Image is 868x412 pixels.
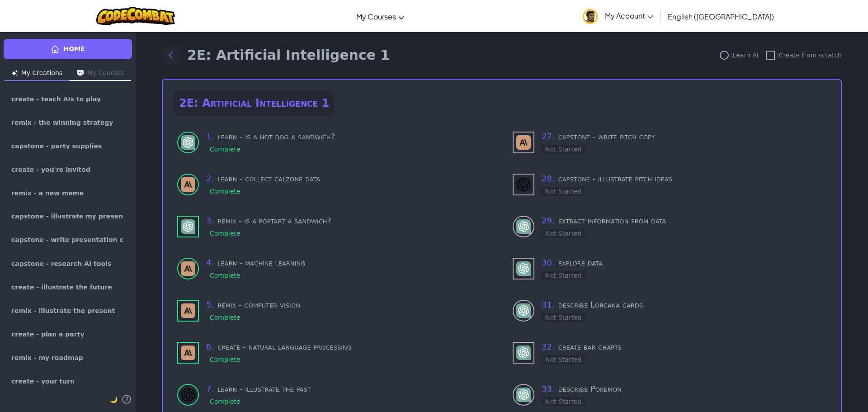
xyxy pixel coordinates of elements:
[542,271,585,280] div: Not Started
[162,46,180,64] button: Back to modules
[206,313,244,322] div: Complete
[4,112,132,133] a: remix - the winning strategy
[5,66,70,81] button: My Creations
[509,127,830,158] div: use - Claude (Not Started)
[206,187,244,196] div: Complete
[11,190,84,196] span: remix - a new meme
[206,341,491,353] h3: create - natural language processing
[509,169,830,200] div: use - DALL-E 3 (Not Started)
[542,132,555,141] span: 27 .
[206,271,244,280] div: Complete
[206,298,491,311] h3: remix - computer vision
[206,300,214,309] span: 5 .
[206,172,491,185] h3: learn - collect calzone data
[174,337,495,368] div: use - Claude (Complete)
[777,51,842,60] span: : Create from scratch
[356,12,396,21] span: My Courses
[110,394,118,405] button: 🌙
[516,177,531,192] img: DALL-E 3
[70,66,131,81] button: My Courses
[4,300,132,322] a: remix - illustrate the present
[516,346,531,360] img: GPT-4
[516,219,531,234] img: GPT-4
[11,355,83,361] span: remix - my roadmap
[4,323,132,345] a: create - plan a party
[516,135,531,150] img: Claude
[542,145,585,154] div: Not Started
[4,370,132,392] a: create - your turn
[4,39,132,59] a: Home
[206,145,244,154] div: Complete
[4,347,132,369] a: remix - my roadmap
[206,216,214,225] span: 3 .
[174,379,495,410] div: learn to use - DALL-E 3 (Complete)
[516,303,531,318] img: GPT-4
[583,9,598,24] img: avatar
[11,96,101,102] span: create - teach AIs to play
[206,383,491,395] h3: learn - illustrate the past
[206,130,491,143] h3: learn - is a hot dog a sandwich?
[11,166,90,173] span: create - you're invited
[77,70,84,76] img: Icon
[174,295,495,326] div: use - Claude (Complete)
[542,172,826,185] h3: capstone - illustrate pitch ideas
[11,237,124,244] span: capstone - write presentation copy
[4,182,132,204] a: remix - a new meme
[4,135,132,157] a: capstone - party supplies
[509,379,830,410] div: learn to use - GPT-4 (Not Started)
[668,12,774,21] span: English ([GEOGRAPHIC_DATA])
[206,342,214,351] span: 6 .
[605,11,653,20] span: My Account
[11,260,111,267] span: capstone - research AI tools
[206,132,214,141] span: 1 .
[4,276,132,298] a: create - illustrate the future
[542,384,555,393] span: 33 .
[206,384,214,393] span: 7 .
[11,331,85,337] span: create - plan a party
[542,298,826,311] h3: describe Lorcana cards
[181,177,195,192] img: Claude
[352,4,409,28] a: My Courses
[663,4,778,28] a: English ([GEOGRAPHIC_DATA])
[11,284,112,290] span: create - illustrate the future
[181,261,195,276] img: Claude
[542,313,585,322] div: Not Started
[542,342,555,351] span: 32 .
[509,295,830,326] div: learn to use - GPT-4 (Not Started)
[542,258,555,267] span: 30 .
[4,88,132,110] a: create - teach AIs to play
[206,229,244,238] div: Complete
[509,211,830,242] div: learn to use - GPT-4 (Not Started)
[542,130,826,143] h3: capstone - write pitch copy
[542,300,555,309] span: 31 .
[542,187,585,196] div: Not Started
[206,355,244,364] div: Complete
[4,253,132,275] a: capstone - research AI tools
[11,378,75,384] span: create - your turn
[542,341,826,353] h3: create bar charts
[11,213,124,220] span: capstone - illustrate my presentation
[542,256,826,269] h3: explore data
[11,308,115,314] span: remix - illustrate the present
[516,388,531,402] img: GPT-4
[4,206,132,227] a: capstone - illustrate my presentation
[542,229,585,238] div: Not Started
[542,355,585,364] div: Not Started
[206,214,491,227] h3: remix - is a poptart a sandwich?
[174,253,495,284] div: learn to use - Claude (Complete)
[187,47,390,63] h1: 2E: Artificial Intelligence 1
[731,51,759,60] span: : Learn AI
[181,388,195,402] img: DALL-E 3
[542,216,555,225] span: 29 .
[206,174,214,183] span: 2 .
[181,135,195,150] img: GPT-4
[542,383,826,395] h3: describe Pokemon
[206,258,214,267] span: 4 .
[174,211,495,242] div: use - GPT-4 (Complete)
[12,70,18,76] img: Icon
[206,397,244,406] div: Complete
[96,7,175,25] img: CodeCombat logo
[542,214,826,227] h3: extract information from data
[181,219,195,234] img: GPT-4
